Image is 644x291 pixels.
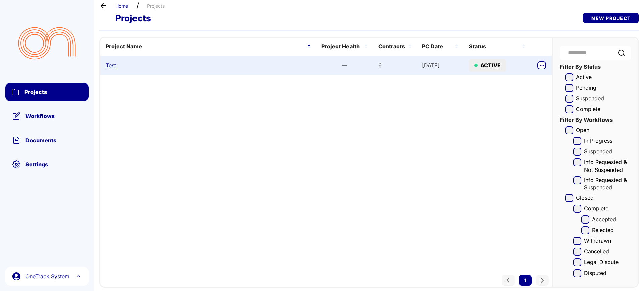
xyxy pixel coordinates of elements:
[576,126,591,134] label: Open
[378,43,405,50] span: Contracts
[560,63,631,70] div: Filter By Status
[584,137,614,144] label: In Progress
[584,258,620,266] label: Legal Dispute
[115,13,151,23] span: Projects
[584,269,608,277] label: Disputed
[480,62,501,69] div: ACTIVE
[25,273,71,280] span: OneTrack System
[560,116,631,124] div: Filter By Workflows
[115,2,128,9] a: Home
[373,56,427,75] td: 6
[417,56,470,75] td: [DATE]
[5,155,89,174] a: Settings
[469,43,486,50] span: Status
[576,194,595,201] label: Closed
[584,158,631,174] label: Info Requested & Not Suspended
[583,13,639,23] a: New Project
[24,89,83,95] span: Projects
[106,62,116,69] a: Test
[584,205,610,212] label: Complete
[576,105,602,113] label: Complete
[5,131,89,150] a: Documents
[342,62,347,69] div: —
[422,43,443,50] span: PC Date
[592,226,615,234] label: Rejected
[321,43,360,50] span: Project Health
[584,248,611,255] label: Cancelled
[25,161,82,168] span: Settings
[25,113,82,119] span: Workflows
[576,95,606,102] label: Suspended
[583,15,639,21] span: New Project
[498,274,552,287] nav: Pagination Navigation
[576,73,593,81] label: Active
[584,176,631,191] label: Info Requested & Suspended
[519,275,532,286] button: Current Page, Page 1
[5,107,89,126] a: Workflows
[5,83,89,101] a: Projects
[584,148,614,155] label: Suspended
[106,43,142,50] span: Project Name
[576,84,598,91] label: Pending
[25,137,82,144] span: Documents
[5,267,89,286] button: OneTrack System
[584,237,613,244] label: Withdrawn
[592,215,618,223] label: Accepted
